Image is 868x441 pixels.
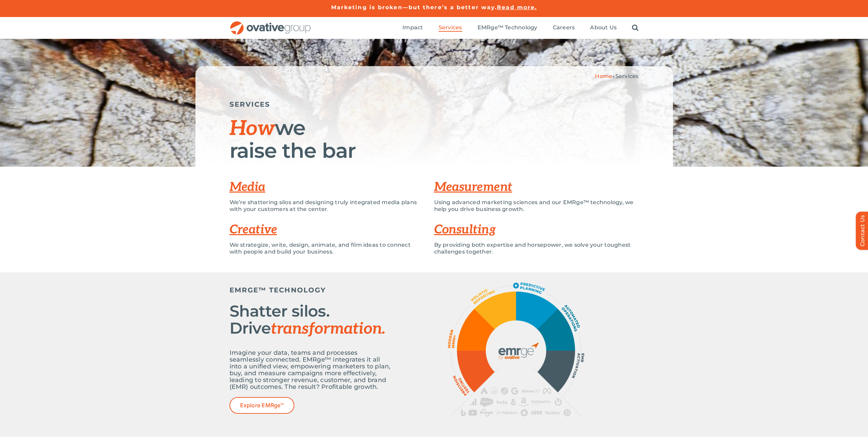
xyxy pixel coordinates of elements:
[632,24,638,32] a: Search
[230,286,393,294] h5: EMRGE™ TECHNOLOGY
[230,303,393,337] h2: Shatter silos. Drive
[230,180,265,195] a: Media
[230,20,311,27] a: OG_Full_horizontal_RGB
[590,24,617,32] a: About Us
[448,283,584,416] img: OG_EMRge_Overview_R4_EMRge_Graphic transparent
[402,24,423,32] a: Impact
[553,24,575,32] a: Careers
[271,319,385,338] span: transformation.
[230,397,294,414] a: Explore EMRge™
[439,24,462,32] a: Services
[230,100,639,108] h5: SERVICES
[434,242,639,255] p: By providing both expertise and horsepower, we solve your toughest challenges together.
[230,242,424,255] p: We strategize, write, design, animate, and film ideas to connect with people and build your busin...
[230,117,275,141] span: How
[434,180,512,195] a: Measurement
[402,24,423,31] span: Impact
[590,24,617,31] span: About Us
[230,199,424,213] p: We’re shattering silos and designing truly integrated media plans with your customers at the center.
[331,4,497,11] a: Marketing is broken—but there’s a better way.
[595,73,612,79] a: Home
[615,73,639,79] span: Services
[240,402,284,409] span: Explore EMRge™
[434,222,496,237] a: Consulting
[477,24,538,31] span: EMRge™ Technology
[434,199,639,213] p: Using advanced marketing sciences and our EMRge™ technology, we help you drive business growth.
[497,4,537,11] a: Read more.
[595,73,638,79] span: »
[230,349,393,390] p: Imagine your data, teams and processes seamlessly connected. EMRge™ integrates it all into a unif...
[402,17,638,39] nav: Menu
[230,222,277,237] a: Creative
[477,24,538,32] a: EMRge™ Technology
[439,24,462,31] span: Services
[230,117,639,162] h1: we raise the bar
[553,24,575,31] span: Careers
